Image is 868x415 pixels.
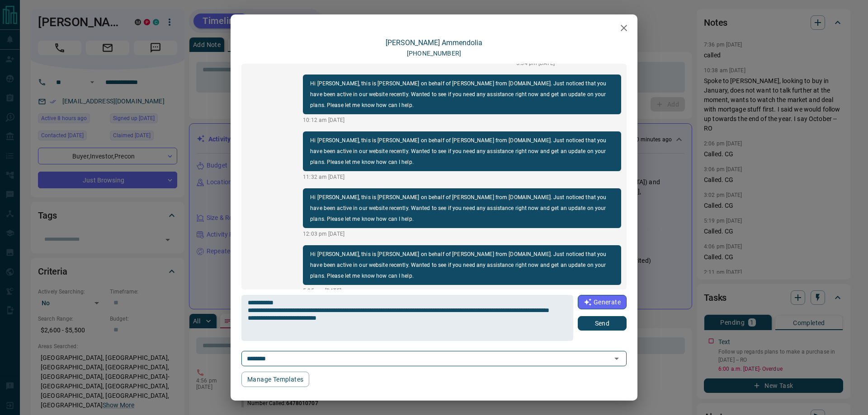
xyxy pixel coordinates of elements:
p: [PHONE_NUMBER] [407,49,461,58]
a: [PERSON_NAME] Ammendolia [386,38,482,47]
p: 11:32 am [DATE] [303,173,621,181]
button: Send [578,316,627,331]
p: Hi [PERSON_NAME], this is [PERSON_NAME] on behalf of [PERSON_NAME] from [DOMAIN_NAME]. Just notic... [310,78,614,111]
button: Generate [578,295,627,309]
p: Hi [PERSON_NAME], this is [PERSON_NAME] on behalf of [PERSON_NAME] from [DOMAIN_NAME]. Just notic... [310,135,614,168]
p: 12:03 pm [DATE] [303,230,621,238]
p: 5:25 pm [DATE] [303,287,621,295]
p: 10:12 am [DATE] [303,116,621,124]
button: Manage Templates [241,372,309,387]
button: Open [610,352,623,365]
p: Hi [PERSON_NAME], this is [PERSON_NAME] on behalf of [PERSON_NAME] from [DOMAIN_NAME]. Just notic... [310,192,614,224]
p: Hi [PERSON_NAME], this is [PERSON_NAME] on behalf of [PERSON_NAME] from [DOMAIN_NAME]. Just notic... [310,249,614,281]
